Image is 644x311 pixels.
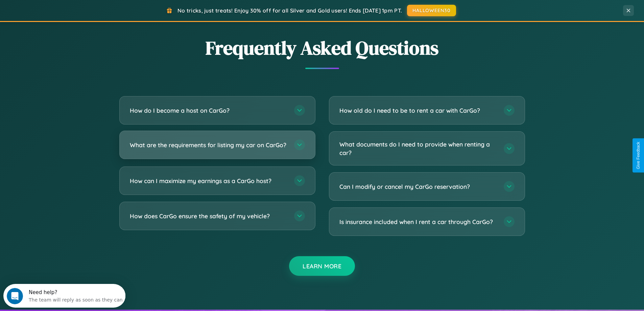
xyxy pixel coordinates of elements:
h3: How does CarGo ensure the safety of my vehicle? [130,212,287,220]
h3: What documents do I need to provide when renting a car? [339,140,497,157]
div: Give Feedback [636,142,641,169]
h3: Can I modify or cancel my CarGo reservation? [339,182,497,191]
h3: Is insurance included when I rent a car through CarGo? [339,218,497,226]
button: Learn More [289,256,355,276]
h2: Frequently Asked Questions [119,35,525,61]
div: Need help? [25,6,119,11]
h3: How do I become a host on CarGo? [130,106,287,115]
h3: What are the requirements for listing my car on CarGo? [130,141,287,149]
h3: How can I maximize my earnings as a CarGo host? [130,177,287,185]
h3: How old do I need to be to rent a car with CarGo? [339,106,497,115]
iframe: Intercom live chat discovery launcher [3,284,125,308]
button: HALLOWEEN30 [407,5,456,16]
div: Open Intercom Messenger [3,3,126,21]
iframe: Intercom live chat [7,288,23,304]
div: The team will reply as soon as they can [25,11,119,18]
span: No tricks, just treats! Enjoy 30% off for all Silver and Gold users! Ends [DATE] 1pm PT. [177,7,402,14]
